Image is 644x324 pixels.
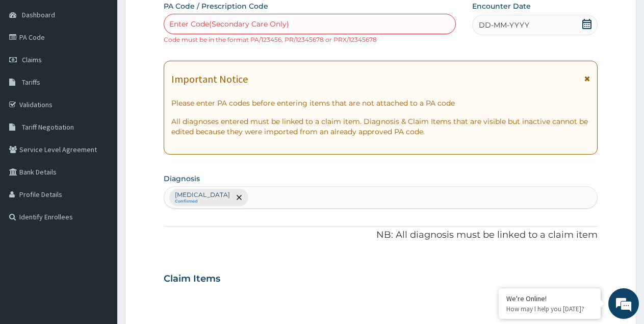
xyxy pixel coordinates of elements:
[506,305,593,313] p: How may I help you today?
[22,78,40,87] span: Tariffs
[171,98,590,108] p: Please enter PA codes before entering items that are not attached to a PA code
[22,122,74,132] span: Tariff Negotiation
[22,55,42,64] span: Claims
[479,20,529,30] span: DD-MM-YYYY
[53,57,171,70] div: Chat with us now
[171,73,248,85] h1: Important Notice
[164,173,200,184] label: Diagnosis
[164,1,268,11] label: PA Code / Prescription Code
[164,273,220,285] h3: Claim Items
[164,36,377,43] small: Code must be in the format PA/123456, PR/12345678 or PRX/12345678
[59,97,141,200] span: We're online!
[22,10,55,19] span: Dashboard
[472,1,531,11] label: Encounter Date
[169,19,289,29] div: Enter Code(Secondary Care Only)
[506,294,593,303] div: We're Online!
[5,216,194,252] textarea: Type your message and hit 'Enter'
[164,229,598,242] p: NB: All diagnosis must be linked to a claim item
[19,51,41,77] img: d_794563401_company_1708531726252_794563401
[167,5,192,30] div: Minimize live chat window
[171,116,590,137] p: All diagnoses entered must be linked to a claim item. Diagnosis & Claim Items that are visible bu...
